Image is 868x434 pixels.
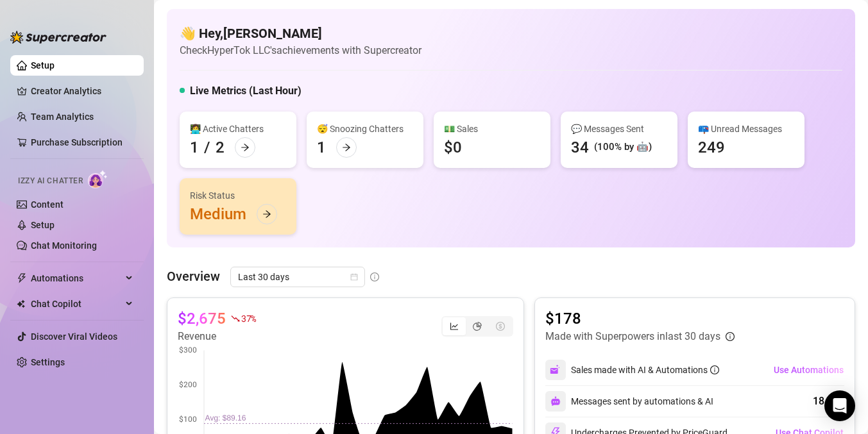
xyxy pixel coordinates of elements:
[773,360,844,380] button: Use Automations
[550,396,561,406] img: svg%3e
[496,322,505,331] span: dollar-circle
[190,122,286,136] div: 👩‍💻 Active Chatters
[31,132,133,153] a: Purchase Subscription
[444,122,540,136] div: 💵 Sales
[550,364,561,376] img: svg%3e
[231,314,240,323] span: fall
[238,267,357,287] span: Last 30 days
[342,143,351,152] span: arrow-right
[710,365,719,374] span: info-circle
[190,188,286,203] div: Risk Status
[698,122,794,136] div: 📪 Unread Messages
[594,140,652,155] div: (100% by 🤖)
[10,31,106,44] img: logo-BBDzfeDw.svg
[31,268,122,288] span: Automations
[167,267,220,286] article: Overview
[444,137,462,158] div: $0
[180,24,421,42] h4: 👋 Hey, [PERSON_NAME]
[31,294,122,314] span: Chat Copilot
[441,316,513,337] div: segmented control
[31,220,55,230] a: Setup
[317,122,413,136] div: 😴 Snoozing Chatters
[31,240,97,251] a: Chat Monitoring
[545,308,735,329] article: $178
[178,308,226,329] article: $2,675
[31,331,117,342] a: Discover Viral Videos
[698,137,725,158] div: 249
[317,137,326,158] div: 1
[88,170,108,188] img: AI Chatter
[262,210,271,219] span: arrow-right
[17,273,27,283] span: thunderbolt
[18,175,83,187] span: Izzy AI Chatter
[190,137,199,158] div: 1
[241,143,250,152] span: arrow-right
[370,272,379,281] span: info-circle
[31,60,55,71] a: Setup
[190,83,302,99] h5: Live Metrics (Last Hour)
[571,122,667,136] div: 💬 Messages Sent
[31,81,133,101] a: Creator Analytics
[774,365,844,375] span: Use Automations
[31,357,65,367] a: Settings
[450,322,459,331] span: line-chart
[31,199,64,210] a: Content
[350,273,358,281] span: calendar
[813,394,844,409] div: 18,576
[178,329,256,344] article: Revenue
[31,112,94,122] a: Team Analytics
[241,312,256,324] span: 37 %
[726,332,735,341] span: info-circle
[17,299,25,308] img: Chat Copilot
[473,322,482,331] span: pie-chart
[545,391,713,412] div: Messages sent by automations & AI
[180,42,421,58] article: Check HyperTok LLC's achievements with Supercreator
[571,137,589,158] div: 34
[545,329,720,344] article: Made with Superpowers in last 30 days
[216,137,225,158] div: 2
[824,390,855,421] div: Open Intercom Messenger
[571,363,719,377] div: Sales made with AI & Automations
